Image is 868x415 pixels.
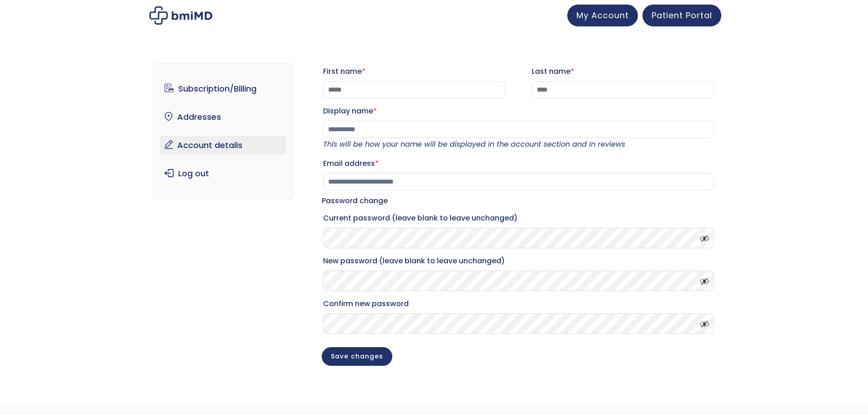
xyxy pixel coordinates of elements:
nav: Account pages [153,63,293,200]
label: First name [323,64,505,79]
label: New password (leave blank to leave unchanged) [323,254,714,268]
button: Save changes [322,347,392,366]
a: Addresses [160,108,286,127]
label: Email address [323,156,714,171]
legend: Password change [322,195,388,207]
a: Subscription/Billing [160,79,286,98]
a: Account details [160,136,286,155]
span: My Account [576,10,629,21]
label: Current password (leave blank to leave unchanged) [323,211,714,225]
label: Last name [532,64,714,79]
img: My account [149,6,212,25]
a: Log out [160,164,286,183]
label: Display name [323,104,714,118]
span: Patient Portal [652,10,712,21]
label: Confirm new password [323,297,714,311]
em: This will be how your name will be displayed in the account section and in reviews [323,139,625,149]
a: Patient Portal [642,5,721,26]
a: My Account [567,5,638,26]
